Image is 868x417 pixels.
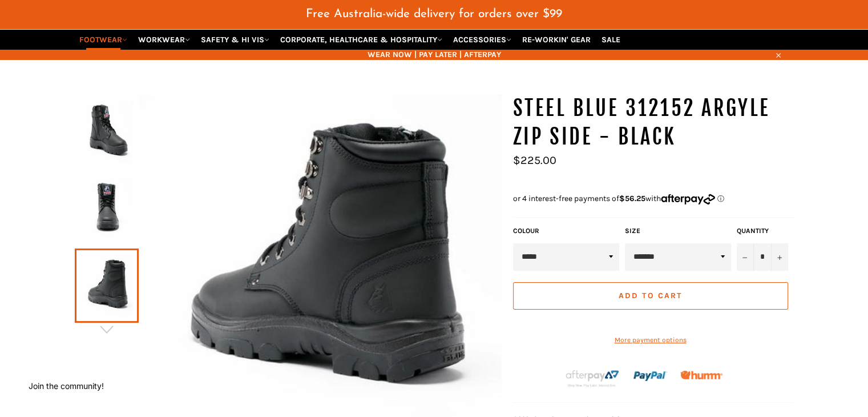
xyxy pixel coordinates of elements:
[75,49,794,60] span: WEAR NOW | PAY LATER | AFTERPAY
[80,178,133,240] img: STEEL BLUE 312152 ARGYLE ZIP SIDE - BLACK - Workin' Gear
[513,282,788,310] button: Add to Cart
[771,243,788,271] button: Increase item quantity by one
[737,243,754,271] button: Reduce item quantity by one
[513,94,794,151] h1: STEEL BLUE 312152 ARGYLE ZIP SIDE - BLACK
[196,30,274,50] a: SAFETY & HI VIS
[80,101,133,164] img: STEEL BLUE 312152 ARGYLE ZIP SIDE - BLACK - Workin' Gear
[518,30,595,50] a: RE-WORKIN' GEAR
[564,368,620,388] img: Afterpay-Logo-on-dark-bg_large.png
[633,359,667,393] img: paypal.png
[513,226,619,236] label: COLOUR
[737,226,788,236] label: Quantity
[513,335,788,345] a: More payment options
[597,30,625,50] a: SALE
[619,291,682,300] span: Add to Cart
[276,30,447,50] a: CORPORATE, HEALTHCARE & HOSPITALITY
[29,381,104,391] button: Join the community!
[449,30,516,50] a: ACCESSORIES
[134,30,195,50] a: WORKWEAR
[513,154,556,167] span: $225.00
[75,30,132,50] a: FOOTWEAR
[625,226,731,236] label: Size
[306,8,562,20] span: Free Australia-wide delivery for orders over $99
[680,371,722,379] img: Humm_core_logo_RGB-01_300x60px_small_195d8312-4386-4de7-b182-0ef9b6303a37.png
